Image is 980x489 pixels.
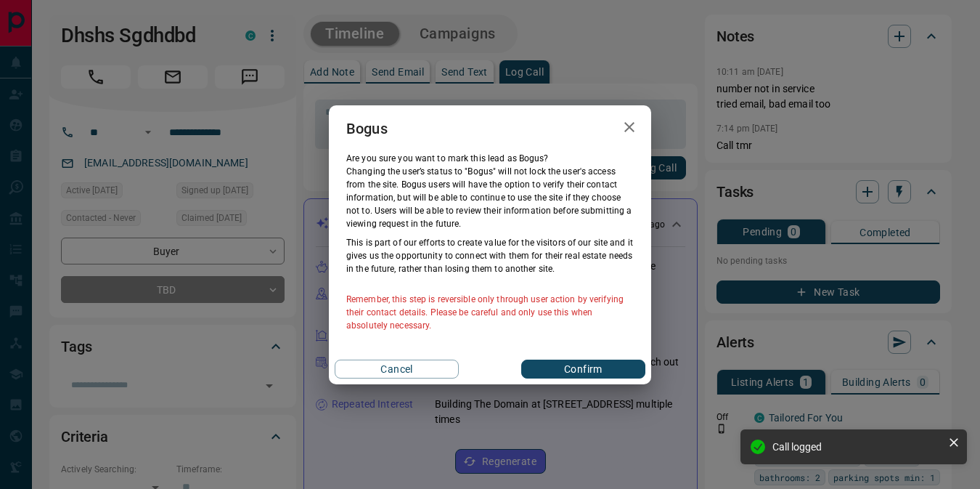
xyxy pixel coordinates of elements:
p: Are you sure you want to mark this lead as Bogus ? [346,152,634,165]
h2: Bogus [329,105,405,152]
button: Cancel [335,360,459,379]
p: This is part of our efforts to create value for the visitors of our site and it gives us the oppo... [346,236,634,275]
p: Changing the user’s status to "Bogus" will not lock the user's access from the site. Bogus users ... [346,165,634,230]
p: Remember, this step is reversible only through user action by verifying their contact details. Pl... [346,293,634,332]
button: Confirm [521,360,645,379]
div: Call logged [772,441,942,453]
